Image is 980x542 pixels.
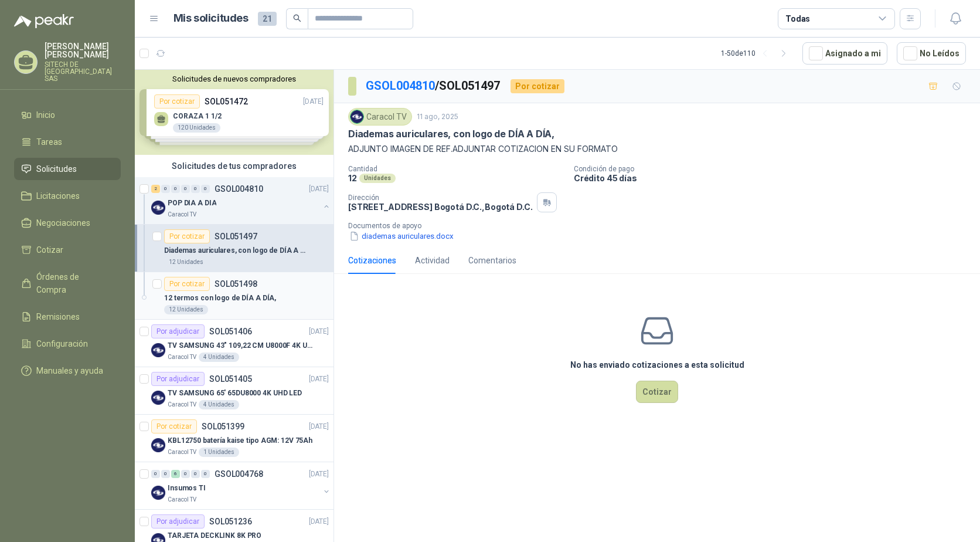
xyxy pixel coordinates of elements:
[151,372,205,386] div: Por adjudicar
[348,222,975,230] p: Documentos de apoyo
[36,364,103,377] span: Manuales y ayuda
[168,340,314,351] p: TV SAMSUNG 43" 109,22 CM U8000F 4K UHD
[209,375,252,383] p: SOL051405
[14,131,121,153] a: Tareas
[171,185,180,193] div: 0
[14,306,121,328] a: Remisiones
[309,374,329,385] p: [DATE]
[36,216,90,229] span: Negociaciones
[171,470,180,478] div: 6
[164,305,208,314] div: 12 Unidades
[151,467,331,504] a: 0 0 6 0 0 0 GSOL004768[DATE] Company LogoInsumos TICaracol TV
[36,135,62,148] span: Tareas
[215,470,263,478] p: GSOL004768
[168,210,196,219] p: Caracol TV
[151,185,160,193] div: 2
[348,194,532,202] p: Dirección
[215,232,257,240] p: SOL051497
[135,367,334,415] a: Por adjudicarSOL051405[DATE] Company LogoTV SAMSUNG 65' 65DU8000 4K UHD LEDCaracol TV4 Unidades
[309,184,329,195] p: [DATE]
[36,310,80,323] span: Remisiones
[199,353,239,362] div: 4 Unidades
[14,14,74,28] img: Logo peakr
[161,470,170,478] div: 0
[168,400,196,409] p: Caracol TV
[785,12,810,25] div: Todas
[135,155,334,177] div: Solicitudes de tus compradores
[36,109,55,121] span: Inicio
[151,182,331,219] a: 2 0 0 0 0 0 GSOL004810[DATE] Company LogoPOP DIA A DIACaracol TV
[164,277,210,291] div: Por cotizar
[151,419,197,433] div: Por cotizar
[348,173,357,183] p: 12
[181,470,190,478] div: 0
[161,185,170,193] div: 0
[574,165,975,173] p: Condición de pago
[570,358,744,371] h3: No has enviado cotizaciones a esta solicitud
[173,10,249,27] h1: Mis solicitudes
[151,324,205,338] div: Por adjudicar
[309,516,329,527] p: [DATE]
[293,14,301,22] span: search
[36,189,80,202] span: Licitaciones
[151,343,165,357] img: Company Logo
[14,185,121,207] a: Licitaciones
[351,110,363,123] img: Company Logo
[191,470,200,478] div: 0
[168,435,312,446] p: KBL12750 batería kaise tipo AGM: 12V 75Ah
[36,162,77,175] span: Solicitudes
[181,185,190,193] div: 0
[348,202,532,212] p: [STREET_ADDRESS] Bogotá D.C. , Bogotá D.C.
[468,254,516,267] div: Comentarios
[168,495,196,504] p: Caracol TV
[36,270,110,296] span: Órdenes de Compra
[164,229,210,243] div: Por cotizar
[258,12,277,26] span: 21
[168,353,196,362] p: Caracol TV
[209,517,252,526] p: SOL051236
[14,239,121,261] a: Cotizar
[366,79,435,93] a: GSOL004810
[168,198,216,209] p: POP DIA A DIA
[348,143,966,155] p: ADJUNTO IMAGEN DE REF.ADJUNTAR COTIZACION EN SU FORMATO
[359,174,396,183] div: Unidades
[209,327,252,336] p: SOL051406
[164,258,208,267] div: 12 Unidades
[14,333,121,355] a: Configuración
[151,201,165,215] img: Company Logo
[215,280,257,288] p: SOL051498
[721,44,793,63] div: 1 - 50 de 110
[417,111,458,123] p: 11 ago, 2025
[802,42,887,65] button: Asignado a mi
[139,74,329,83] button: Solicitudes de nuevos compradores
[348,128,554,140] p: Diademas auriculares, con logo de DÍA A DÍA,
[168,448,196,457] p: Caracol TV
[36,337,88,350] span: Configuración
[348,108,412,126] div: Caracol TV
[135,415,334,462] a: Por cotizarSOL051399[DATE] Company LogoKBL12750 batería kaise tipo AGM: 12V 75AhCaracol TV1 Unidades
[199,400,239,409] div: 4 Unidades
[151,391,165,405] img: Company Logo
[897,42,966,65] button: No Leídos
[309,326,329,337] p: [DATE]
[135,225,334,272] a: Por cotizarSOL051497Diademas auriculares, con logo de DÍA A DÍA,12 Unidades
[511,79,564,93] div: Por cotizar
[164,293,276,304] p: 12 termos con logo de DÍA A DÍA,
[348,230,455,242] button: diademas auriculares.docx
[215,185,263,193] p: GSOL004810
[14,360,121,382] a: Manuales y ayuda
[168,483,206,494] p: Insumos TI
[309,469,329,480] p: [DATE]
[164,245,310,256] p: Diademas auriculares, con logo de DÍA A DÍA,
[201,185,210,193] div: 0
[45,61,121,82] p: SITECH DE [GEOGRAPHIC_DATA] SAS
[636,381,678,403] button: Cotizar
[151,486,165,500] img: Company Logo
[14,104,121,126] a: Inicio
[14,158,121,180] a: Solicitudes
[135,320,334,367] a: Por adjudicarSOL051406[DATE] Company LogoTV SAMSUNG 43" 109,22 CM U8000F 4K UHDCaracol TV4 Unidades
[168,388,302,399] p: TV SAMSUNG 65' 65DU8000 4K UHD LED
[202,422,244,431] p: SOL051399
[199,448,239,457] div: 1 Unidades
[45,42,121,59] p: [PERSON_NAME] [PERSON_NAME]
